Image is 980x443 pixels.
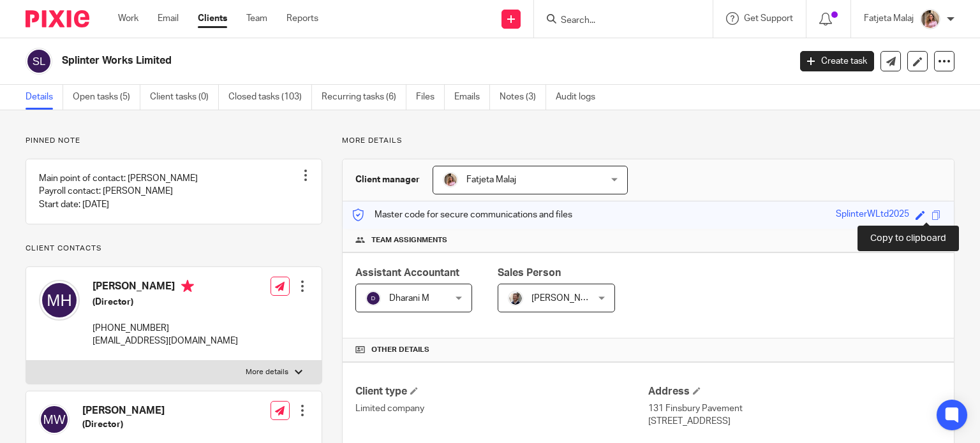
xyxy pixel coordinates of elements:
[352,208,572,221] p: Master code for secure communications and files
[82,418,228,431] h5: (Director)
[648,402,941,415] p: 131 Finsbury Pavement
[39,404,70,435] img: svg%3E
[355,385,648,398] h4: Client type
[73,85,140,110] a: Open tasks (5)
[648,385,941,398] h4: Address
[26,10,89,27] img: Pixie
[355,268,459,278] span: Assistant Accountant
[920,9,940,29] img: MicrosoftTeams-image%20(5).png
[466,175,516,184] span: Fatjeta Malaj
[371,235,447,245] span: Team assignments
[355,402,648,415] p: Limited company
[82,404,228,418] h4: [PERSON_NAME]
[355,173,420,186] h3: Client manager
[39,280,80,321] img: svg%3E
[508,291,523,306] img: Matt%20Circle.png
[416,85,445,110] a: Files
[800,51,874,71] a: Create task
[836,208,909,222] div: SplinterWLtd2025
[26,48,52,75] img: svg%3E
[531,294,602,303] span: [PERSON_NAME]
[454,85,490,110] a: Emails
[286,12,318,25] a: Reports
[389,294,429,303] span: Dharani M
[26,85,63,110] a: Details
[93,296,238,309] h5: (Director)
[648,415,941,428] p: [STREET_ADDRESS]
[62,54,637,68] h2: Splinter Works Limited
[498,268,561,278] span: Sales Person
[371,345,429,355] span: Other details
[560,15,674,27] input: Search
[322,85,406,110] a: Recurring tasks (6)
[246,367,288,377] p: More details
[556,85,605,110] a: Audit logs
[744,14,793,23] span: Get Support
[500,85,546,110] a: Notes (3)
[93,335,238,347] p: [EMAIL_ADDRESS][DOMAIN_NAME]
[158,12,179,25] a: Email
[342,136,954,146] p: More details
[26,136,322,146] p: Pinned note
[26,243,322,254] p: Client contacts
[150,85,219,110] a: Client tasks (0)
[246,12,267,25] a: Team
[366,291,381,306] img: svg%3E
[118,12,138,25] a: Work
[93,322,238,335] p: [PHONE_NUMBER]
[181,280,194,293] i: Primary
[443,172,458,187] img: MicrosoftTeams-image%20(5).png
[93,280,238,296] h4: [PERSON_NAME]
[198,12,227,25] a: Clients
[228,85,312,110] a: Closed tasks (103)
[864,12,914,25] p: Fatjeta Malaj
